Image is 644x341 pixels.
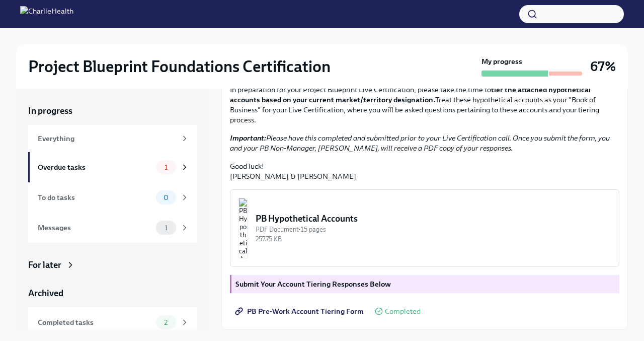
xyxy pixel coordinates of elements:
[230,133,610,153] em: Please have this completed and submitted prior to your Live Certification call. Once you submit t...
[28,152,197,182] a: Overdue tasks1
[28,105,197,117] a: In progress
[230,189,619,267] button: PB Hypothetical AccountsPDF Document•15 pages257.75 KB
[28,182,197,213] a: To do tasks0
[38,192,152,203] div: To do tasks
[28,259,197,271] a: For later
[230,301,371,321] a: PB Pre-Work Account Tiering Form
[385,308,421,315] span: Completed
[235,280,391,289] strong: Submit Your Account Tiering Responses Below
[28,56,331,77] h2: Project Blueprint Foundations Certification
[230,133,266,143] strong: Important:
[28,125,197,152] a: Everything
[230,85,619,125] p: In preparation for your Project Blueprint Live Certification, please take the time to Treat these...
[158,164,174,171] span: 1
[158,224,174,232] span: 1
[38,133,176,144] div: Everything
[230,161,619,181] p: Good luck! [PERSON_NAME] & [PERSON_NAME]
[256,213,611,225] div: PB Hypothetical Accounts
[28,287,197,299] a: Archived
[237,306,364,316] span: PB Pre-Work Account Tiering Form
[157,194,175,201] span: 0
[28,213,197,243] a: Messages1
[158,319,174,326] span: 2
[481,56,522,66] strong: My progress
[20,6,73,22] img: CharlieHealth
[238,198,248,258] img: PB Hypothetical Accounts
[28,307,197,337] a: Completed tasks2
[38,317,152,328] div: Completed tasks
[590,57,616,76] h3: 67%
[256,225,611,234] div: PDF Document • 15 pages
[38,162,152,173] div: Overdue tasks
[38,222,152,233] div: Messages
[256,234,611,244] div: 257.75 KB
[28,259,61,271] div: For later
